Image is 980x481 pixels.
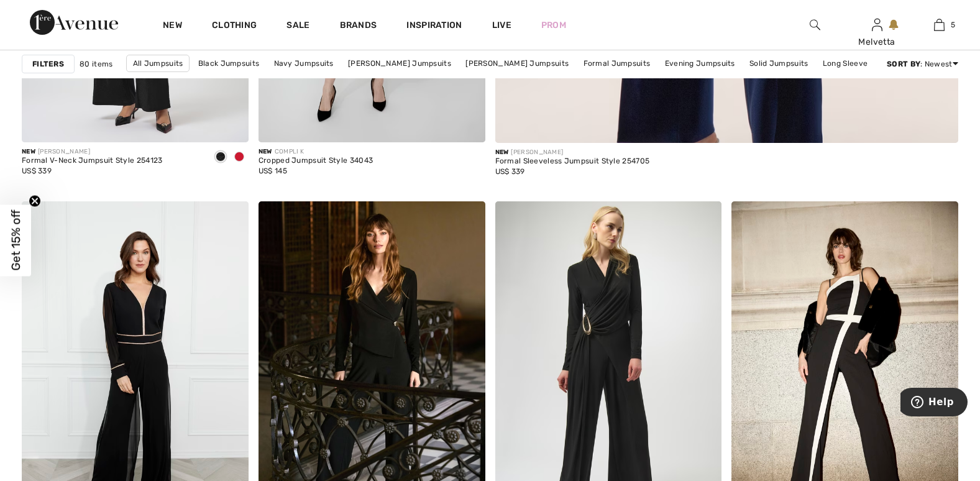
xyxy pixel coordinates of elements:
[259,148,272,155] span: New
[163,20,182,33] a: New
[268,55,340,71] a: Navy Jumpsuits
[541,19,566,32] a: Prom
[743,55,815,71] a: Solid Jumpsuits
[406,20,462,33] span: Inspiration
[495,157,650,166] div: Formal Sleeveless Jumpsuit Style 254705
[459,55,575,71] a: [PERSON_NAME] Jumpsuits
[495,149,509,156] span: New
[30,10,118,35] img: 1ère Avenue
[872,17,882,32] img: My Info
[659,55,741,71] a: Evening Jumpsuits
[286,20,309,33] a: Sale
[192,55,266,71] a: Black Jumpsuits
[22,167,52,175] span: US$ 339
[340,20,377,33] a: Brands
[577,55,657,71] a: Formal Jumpsuits
[342,55,457,71] a: [PERSON_NAME] Jumpsuits
[80,58,112,70] span: 80 items
[259,167,287,175] span: US$ 145
[872,19,882,30] a: Sign In
[259,147,373,157] div: COMPLI K
[126,55,190,72] a: All Jumpsuits
[29,195,41,208] button: Close teaser
[900,388,968,419] iframe: Opens a widget where you can find more information
[32,58,64,70] strong: Filters
[810,17,820,32] img: search the website
[9,210,23,271] span: Get 15% off
[492,19,511,32] a: Live
[22,148,35,155] span: New
[495,148,650,157] div: [PERSON_NAME]
[817,55,874,71] a: Long Sleeve
[22,157,163,165] div: Formal V-Neck Jumpsuit Style 254123
[211,147,230,168] div: Black
[934,17,945,32] img: My Bag
[230,147,249,168] div: Deep cherry
[909,17,969,32] a: 5
[951,19,955,30] span: 5
[22,147,163,157] div: [PERSON_NAME]
[887,60,920,68] strong: Sort By
[212,20,257,33] a: Clothing
[846,35,907,48] div: Melvetta
[495,167,525,176] span: US$ 339
[259,157,373,165] div: Cropped Jumpsuit Style 34043
[887,58,958,70] div: : Newest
